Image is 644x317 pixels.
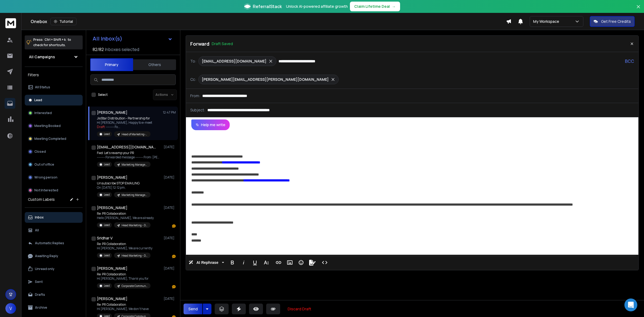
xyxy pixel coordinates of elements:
[97,216,154,220] p: Hello [PERSON_NAME], We are already
[50,18,76,25] button: Tutorial
[34,98,42,102] p: Lead
[296,257,306,268] button: Emoticons
[25,302,83,313] button: Archive
[35,267,54,271] p: Unread only
[25,146,83,157] button: Closed
[35,241,64,245] p: Automatic Replies
[97,307,151,311] p: Hi [PERSON_NAME], We don't have
[97,116,152,121] p: JioStar Distribution - Partnership for
[122,163,147,167] p: Marketing Manager-New Copy
[97,272,151,276] p: Re: PR Collaboration
[25,71,83,79] h3: Filters
[29,54,55,60] h1: All Campaigns
[34,111,52,115] p: Interested
[97,266,127,271] h1: [PERSON_NAME]
[164,297,176,301] p: [DATE]
[190,93,200,99] p: From:
[227,257,237,268] button: Bold (Ctrl+B)
[104,132,110,136] p: Lead
[35,254,58,258] p: Awaiting Reply
[122,132,147,136] p: Head of Marketing-Campaign-Sep-1
[97,235,113,241] h1: Sridhar V
[34,188,58,192] p: Not Interested
[286,4,348,9] p: Unlock AI-powered affiliate growth
[97,296,127,301] h1: [PERSON_NAME]
[97,242,152,246] p: Re: PR Collaboration
[34,137,66,141] p: Meeting Completed
[392,4,396,9] span: →
[625,58,634,64] p: BCC
[261,257,271,268] button: More Text
[133,59,176,71] button: Others
[195,260,219,265] span: AI Rephrase
[533,19,561,24] p: My Workspace
[34,162,54,167] p: Out of office
[25,289,83,300] button: Drafts
[35,305,47,310] p: Archive
[44,37,67,43] span: Ctrl + Shift + k
[163,110,176,115] p: 12:47 PM
[34,150,46,154] p: Closed
[28,197,55,202] h3: Custom Labels
[34,175,57,180] p: Wrong person
[202,59,266,64] p: [EMAIL_ADDRESS][DOMAIN_NAME]
[97,276,151,281] p: Hi [PERSON_NAME], Thank you for
[307,257,317,268] button: Signature
[34,124,61,128] p: Meeting Booked
[25,82,83,93] button: All Status
[97,205,127,210] h1: [PERSON_NAME]
[188,257,225,268] button: AI Rephrase
[93,36,122,41] h1: All Inbox(s)
[35,85,50,89] p: All Status
[212,41,233,46] p: Draft Saved
[273,257,284,268] button: Insert Link (Ctrl+K)
[164,236,176,240] p: [DATE]
[25,52,83,62] button: All Campaigns
[190,107,205,113] p: Subject:
[5,303,16,314] button: V
[202,77,329,82] p: [PERSON_NAME][EMAIL_ADDRESS][PERSON_NAME][DOMAIN_NAME]
[104,193,110,197] p: Lead
[35,228,39,232] p: All
[164,145,176,149] p: [DATE]
[122,284,147,288] p: Corporate Communications - Data
[97,185,151,190] p: On [DATE] 12:12 pm,
[97,303,151,307] p: Re: PR Collaboration
[122,193,147,197] p: Marketing Manager-New Copy
[283,304,316,314] button: Discard Draft
[122,223,147,227] p: Head Marketing - Data
[97,144,156,150] h1: [EMAIL_ADDRESS][DOMAIN_NAME]
[25,185,83,196] button: Not Interested
[350,2,400,11] button: Claim Lifetime Deal→
[190,40,210,48] p: Forward
[105,46,139,53] h3: Inboxes selected
[88,33,177,44] button: All Inbox(s)
[253,3,282,10] span: ReferralStack
[104,253,110,257] p: Lead
[93,46,104,53] span: 82 / 82
[25,251,83,261] button: Awaiting Reply
[31,18,506,25] div: Onebox
[320,257,330,268] button: Code View
[25,276,83,287] button: Sent
[104,284,110,288] p: Lead
[25,212,83,223] button: Inbox
[97,151,161,155] p: Fwd: Let’s revamp your PR
[90,58,133,71] button: Primary
[25,121,83,131] button: Meeting Booked
[97,246,152,250] p: Hi [PERSON_NAME], We are currently
[97,175,127,180] h1: [PERSON_NAME]
[164,206,176,210] p: [DATE]
[285,257,295,268] button: Insert Image (Ctrl+P)
[122,254,147,258] p: Head Marketing - Data
[191,119,230,130] button: Help me write
[184,304,202,314] button: Send
[25,264,83,274] button: Unread only
[98,93,108,97] label: Select
[590,16,635,27] button: Get Free Credits
[624,298,637,311] div: Open Intercom Messenger
[97,181,151,185] p: Unsubscribe STOP EMAILING
[601,19,631,24] p: Get Free Credits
